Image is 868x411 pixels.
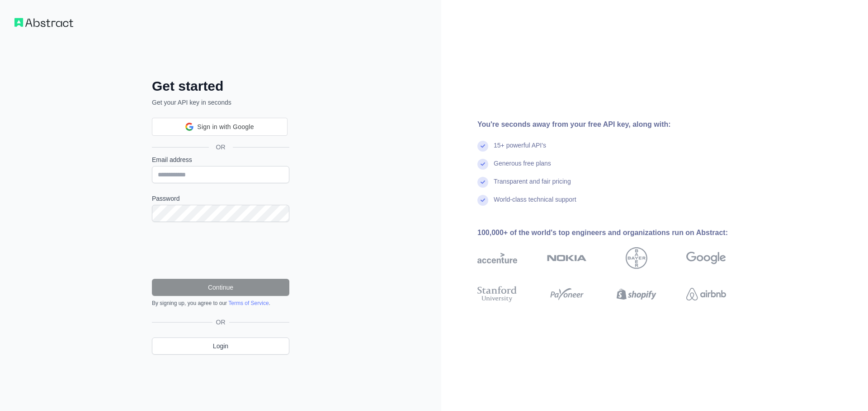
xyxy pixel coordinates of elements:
img: check mark [477,141,488,152]
img: google [686,247,726,269]
img: nokia [547,247,587,269]
a: Terms of Service [228,300,269,306]
img: shopify [617,284,656,304]
img: check mark [477,159,488,170]
div: Generous free plans [494,159,551,177]
img: stanford university [477,284,517,304]
img: check mark [477,195,488,206]
a: Login [152,337,289,355]
span: OR [212,318,229,327]
div: You're seconds away from your free API key, along with: [477,119,755,130]
div: 15+ powerful API's [494,141,546,159]
h2: Get started [152,78,289,94]
img: check mark [477,177,488,188]
img: airbnb [686,284,726,304]
span: OR [209,143,233,152]
label: Password [152,194,289,203]
img: accenture [477,247,517,269]
div: Transparent and fair pricing [494,177,571,195]
iframe: reCAPTCHA [152,233,289,268]
span: Sign in with Google [197,122,254,132]
div: Sign in with Google [152,118,288,136]
div: 100,000+ of the world's top engineers and organizations run on Abstract: [477,227,755,238]
label: Email address [152,155,289,164]
p: Get your API key in seconds [152,98,289,107]
button: Continue [152,279,289,296]
div: By signing up, you agree to our . [152,300,289,307]
div: World-class technical support [494,195,576,213]
img: Workflow [14,18,73,27]
img: payoneer [547,284,587,304]
img: bayer [626,247,647,269]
